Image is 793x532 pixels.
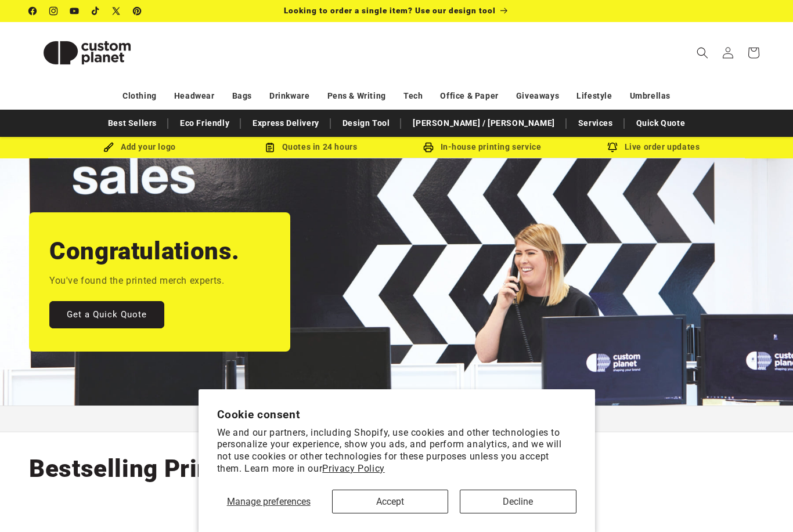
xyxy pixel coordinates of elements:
[327,86,386,106] a: Pens & Writing
[103,142,114,153] img: Brush Icon
[576,86,612,106] a: Lifestyle
[122,86,157,106] a: Clothing
[217,408,576,421] h2: Cookie consent
[332,490,448,513] button: Accept
[607,142,618,153] img: Order updates
[337,113,396,133] a: Design Tool
[232,86,252,106] a: Bags
[225,140,396,154] div: Quotes in 24 hours
[630,113,691,133] a: Quick Quote
[516,86,559,106] a: Giveaways
[174,113,235,133] a: Eco Friendly
[102,113,163,133] a: Best Sellers
[49,236,240,267] h2: Congratulations.
[690,40,715,66] summary: Search
[25,22,150,83] a: Custom Planet
[568,140,739,154] div: Live order updates
[322,463,384,474] a: Privacy Policy
[735,476,793,532] iframe: Chat Widget
[407,113,560,133] a: [PERSON_NAME] / [PERSON_NAME]
[403,86,423,106] a: Tech
[217,427,576,475] p: We and our partners, including Shopify, use cookies and other technologies to personalize your ex...
[284,6,496,15] span: Looking to order a single item? Use our design tool
[247,113,325,133] a: Express Delivery
[630,86,671,106] a: Umbrellas
[54,140,225,154] div: Add your logo
[49,301,164,328] a: Get a Quick Quote
[460,490,576,513] button: Decline
[423,142,434,153] img: In-house printing
[29,27,145,79] img: Custom Planet
[572,113,619,133] a: Services
[269,86,309,106] a: Drinkware
[440,86,498,106] a: Office & Paper
[174,86,215,106] a: Headwear
[217,490,320,513] button: Manage preferences
[396,140,568,154] div: In-house printing service
[265,142,275,153] img: Order Updates Icon
[29,453,334,484] h2: Bestselling Printed Merch.
[49,273,224,289] p: You've found the printed merch experts.
[227,496,311,507] span: Manage preferences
